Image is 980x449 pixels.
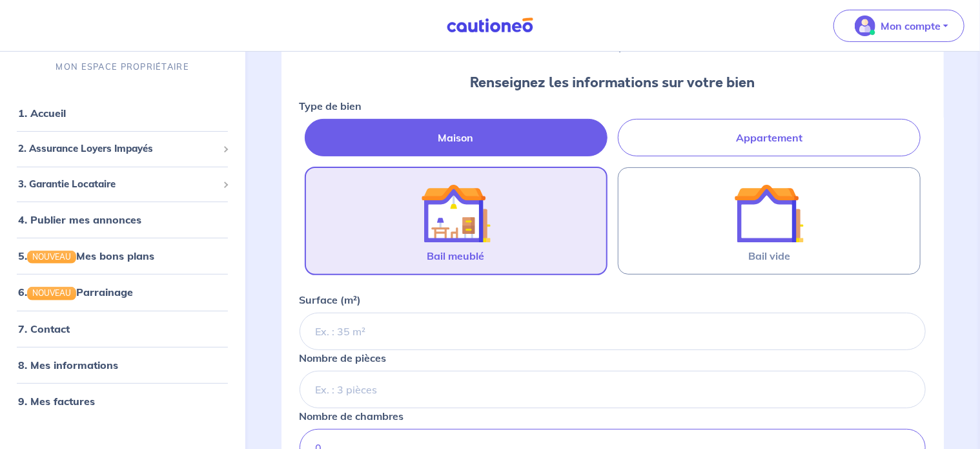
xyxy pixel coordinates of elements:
[733,26,759,52] label: Contacts bailleur
[18,394,95,407] a: 9. Mes factures
[18,358,118,371] a: 8. Mes informations
[734,178,804,248] img: illu_empty_lease.svg
[300,350,387,366] p: Nombre de pièces
[5,315,240,341] div: 7. Contact
[18,141,218,156] span: 2. Assurance Loyers Impayés
[427,248,485,264] span: Bail meublé
[18,107,66,120] a: 1. Accueil
[5,243,240,269] div: 5.NOUVEAUMes bons plans
[618,119,921,156] label: Appartement
[300,292,362,308] p: Surface (m²)
[18,286,133,298] a: 6.NOUVEAUParrainage
[18,322,70,335] a: 7. Contact
[300,408,404,424] p: Nombre de chambres
[833,10,965,42] button: illu_account_valid_menu.svgMon compte
[300,98,362,114] p: Type de bien
[5,207,240,233] div: 4. Publier mes annonces
[600,26,626,52] label: Images descriptif
[748,248,790,264] span: Bail vide
[5,136,240,162] div: 2. Assurance Loyers Impayés
[442,17,538,34] img: Cautioneo
[855,16,875,36] img: illu_account_valid_menu.svg
[5,171,240,196] div: 3. Garantie Locataire
[300,72,926,93] div: Renseignez les informations sur votre bien
[5,100,240,126] div: 1. Accueil
[18,176,218,191] span: 3. Garantie Locataire
[466,26,492,52] label: Informations bien
[18,249,154,262] a: 5.NOUVEAUMes bons plans
[5,351,240,377] div: 8. Mes informations
[5,279,240,305] div: 6.NOUVEAUParrainage
[300,313,926,350] input: Ex. : 35 m²
[881,18,941,34] p: Mon compte
[5,388,240,413] div: 9. Mes factures
[305,119,607,156] label: Maison
[56,61,189,73] p: MON ESPACE PROPRIÉTAIRE
[300,371,926,408] input: Ex. : 3 pièces
[18,213,141,226] a: 4. Publier mes annonces
[421,178,491,248] img: illu_furnished_lease.svg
